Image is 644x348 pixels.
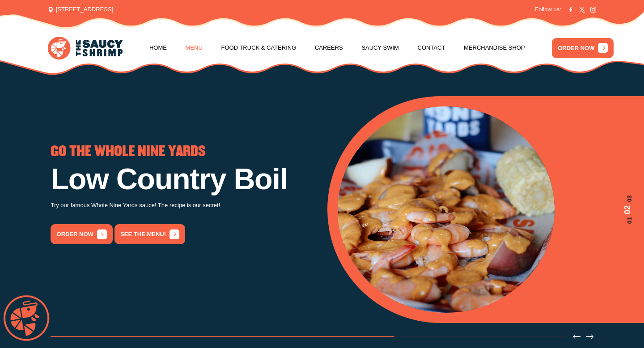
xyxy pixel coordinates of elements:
h1: Low Country Boil [51,164,317,194]
a: Saucy Swim [361,31,399,65]
span: 03 [622,195,634,201]
button: Previous slide [573,333,580,340]
span: GO THE WHOLE NINE YARDS [51,145,206,158]
button: Next slide [586,333,593,340]
a: Careers [315,31,343,65]
span: [STREET_ADDRESS] [48,5,113,14]
span: 01 [622,217,634,224]
a: Menu [186,31,203,65]
a: order now [51,224,112,244]
a: ORDER NOW [552,38,614,58]
a: Contact [418,31,445,65]
a: Food Truck & Catering [221,31,296,65]
div: 2 / 3 [338,106,634,313]
img: logo [48,37,122,59]
span: Follow us: [535,5,561,14]
div: 2 / 3 [51,145,317,244]
a: Merchandise Shop [464,31,525,65]
p: Try our famous Whole Nine Yards sauce! The recipe is our secret! [51,200,317,211]
a: See the menu! [114,224,185,244]
a: Home [149,31,167,65]
img: Banner Image [338,106,555,313]
span: 02 [622,205,634,214]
